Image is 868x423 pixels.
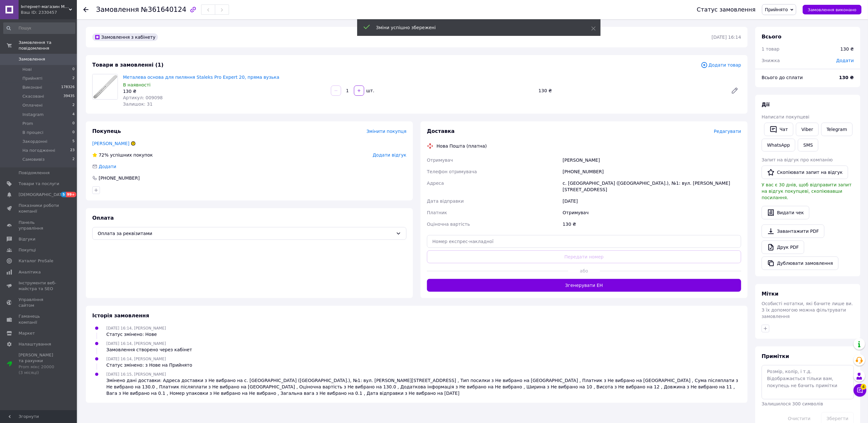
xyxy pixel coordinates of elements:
[92,128,121,134] span: Покупець
[92,33,158,41] div: Замовлення з кабінету
[106,377,741,396] div: Змінено дані доставки: Адреса доставки з Не вибрано на с. [GEOGRAPHIC_DATA] ([GEOGRAPHIC_DATA].),...
[61,85,75,90] span: 178326
[561,177,742,195] div: с. [GEOGRAPHIC_DATA] ([GEOGRAPHIC_DATA].), №1: вул. [PERSON_NAME][STREET_ADDRESS]
[123,102,152,107] span: Залишок: 31
[762,46,780,52] span: 1 товар
[22,130,43,135] span: В процесі
[22,102,43,108] span: Оплачені
[98,230,393,237] span: Оплата за реквізитами
[123,75,279,80] a: Металева основа для пиляння Staleks Pro Expert 20, пряма вузька
[762,401,823,406] span: Залишилося 300 символів
[427,181,444,186] span: Адреса
[22,148,55,153] span: На погодженні
[106,372,166,377] span: [DATE] 16:15, [PERSON_NAME]
[712,35,741,40] time: [DATE] 16:14
[762,102,770,108] span: Дії
[19,280,59,292] span: Інструменти веб-майстра та SEO
[427,235,741,248] input: Номер експрес-накладної
[561,218,742,230] div: 130 ₴
[839,75,854,80] b: 130 ₴
[106,362,192,368] div: Статус змінено: з Нове на Прийнято
[106,326,166,330] span: [DATE] 16:14, [PERSON_NAME]
[22,139,47,144] span: Закордонні
[19,203,59,214] span: Показники роботи компанії
[796,123,818,136] a: Viber
[808,7,856,12] span: Замовлення виконано
[561,154,742,166] div: [PERSON_NAME]
[72,130,75,135] span: 0
[762,34,782,40] span: Всього
[427,169,477,174] span: Телефон отримувача
[435,143,488,149] div: Нова Пошта (платна)
[106,357,166,361] span: [DATE] 16:14, [PERSON_NAME]
[762,114,809,119] span: Написати покупцеві
[123,82,151,87] span: В наявності
[70,148,75,153] span: 23
[123,88,326,94] div: 130 ₴
[561,166,742,177] div: [PHONE_NUMBER]
[561,207,742,218] div: Отримувач
[803,5,862,14] button: Замовлення виконано
[762,224,824,238] a: Завантажити PDF
[366,129,406,134] span: Змінити покупця
[798,139,818,151] button: SMS
[762,291,779,297] span: Мітки
[19,170,50,176] span: Повідомлення
[19,258,53,264] span: Каталог ProSale
[19,269,41,275] span: Аналітика
[762,182,852,200] span: У вас є 30 днів, щоб відправити запит на відгук покупцеві, скопіювавши посилання.
[764,123,793,136] button: Чат
[427,199,464,204] span: Дата відправки
[98,175,140,181] div: [PHONE_NUMBER]
[92,152,153,158] div: успішних покупок
[19,192,66,198] span: [DEMOGRAPHIC_DATA]
[63,94,75,99] span: 39435
[536,86,726,95] div: 130 ₴
[92,141,129,146] a: [PERSON_NAME]
[762,75,803,80] span: Всього до сплати
[19,341,51,347] span: Налаштування
[92,313,149,319] span: Історія замовлення
[72,67,75,72] span: 0
[83,6,88,13] div: Повернутися назад
[836,58,854,63] span: Додати
[61,192,66,197] span: 5
[762,256,839,270] button: Дублювати замовлення
[762,139,795,151] a: WhatsApp
[66,192,77,197] span: 99+
[762,166,848,179] button: Скопіювати запит на відгук
[72,139,75,144] span: 5
[19,297,59,308] span: Управління сайтом
[141,6,186,13] span: №361640124
[762,240,804,254] a: Друк PDF
[22,94,44,99] span: Скасовані
[72,102,75,108] span: 2
[99,164,116,169] span: Додати
[3,22,75,34] input: Пошук
[72,121,75,126] span: 0
[840,46,854,52] div: 130 ₴
[21,10,77,15] div: Ваш ID: 2330457
[427,279,741,292] button: Згенерувати ЕН
[106,331,166,338] div: Статус змінено: Нове
[762,353,789,359] span: Примітки
[19,56,45,62] span: Замовлення
[714,129,741,134] span: Редагувати
[72,157,75,162] span: 2
[728,84,741,97] a: Редагувати
[22,76,42,81] span: Прийняті
[19,236,35,242] span: Відгуки
[106,346,192,353] div: Замовлення створено через кабінет
[22,85,42,90] span: Виконані
[427,210,447,215] span: Платник
[854,384,866,397] button: Чат з покупцем4
[19,352,59,376] span: [PERSON_NAME] та рахунки
[99,152,109,158] span: 72%
[19,220,59,231] span: Панель управління
[123,95,163,100] span: Артикул: 009098
[762,206,809,219] button: Видати чек
[561,195,742,207] div: [DATE]
[568,268,600,274] span: або
[365,87,375,94] div: шт.
[22,121,33,126] span: Prom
